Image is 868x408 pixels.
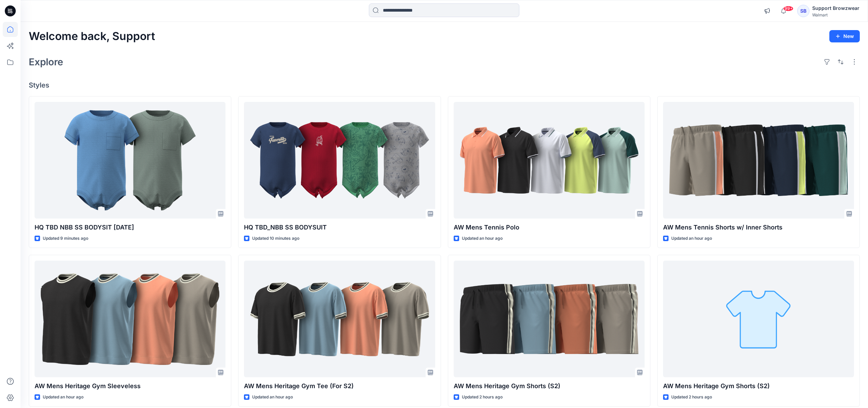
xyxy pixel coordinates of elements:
p: HQ TBD NBB SS BODYSIT [DATE] [35,223,225,232]
a: AW Mens Heritage Gym Shorts (S2) [663,261,854,377]
h2: Welcome back, Support [29,30,155,43]
a: AW Mens Heritage Gym Tee (For S2) [244,261,435,377]
p: AW Mens Heritage Gym Tee (For S2) [244,381,435,391]
p: Updated an hour ago [462,235,503,242]
p: Updated an hour ago [43,394,83,401]
h2: Explore [29,56,63,67]
p: AW Mens Tennis Polo [454,223,645,232]
div: Support Browzwear [812,4,859,12]
p: Updated 10 minutes ago [252,235,299,242]
h4: Styles [29,81,860,89]
a: HQ TBD NBB SS BODYSIT 08.20.25 [35,102,225,219]
a: AW Mens Heritage Gym Shorts (S2) [454,261,645,377]
div: Walmart [812,12,859,17]
a: HQ TBD_NBB SS BODYSUIT [244,102,435,219]
span: 99+ [783,6,793,11]
a: AW Mens Tennis Shorts w/ Inner Shorts [663,102,854,219]
p: AW Mens Heritage Gym Sleeveless [35,381,225,391]
p: HQ TBD_NBB SS BODYSUIT [244,223,435,232]
p: Updated an hour ago [252,394,293,401]
button: New [829,30,860,42]
p: Updated an hour ago [671,235,712,242]
p: AW Mens Tennis Shorts w/ Inner Shorts [663,223,854,232]
p: AW Mens Heritage Gym Shorts (S2) [663,381,854,391]
p: Updated 2 hours ago [671,394,712,401]
a: AW Mens Heritage Gym Sleeveless [35,261,225,377]
a: AW Mens Tennis Polo [454,102,645,219]
p: Updated 2 hours ago [462,394,503,401]
p: Updated 9 minutes ago [43,235,88,242]
p: AW Mens Heritage Gym Shorts (S2) [454,381,645,391]
div: SB [797,5,809,17]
